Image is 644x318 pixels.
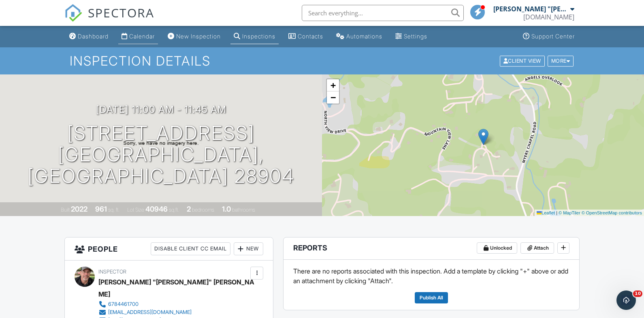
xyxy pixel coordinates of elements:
div: New [234,242,263,255]
div: Support • 5m ago [13,165,57,170]
div: 2022 [71,205,87,213]
p: Active 11h ago [39,10,79,18]
a: Settings [392,29,431,44]
div: Contacts [298,33,323,40]
span: Inspector [98,269,126,275]
div: 6784461700 [108,301,139,307]
span: | [556,210,557,215]
a: [DOMAIN_NAME] [19,152,66,158]
iframe: Intercom live chat [616,290,636,310]
div: Settings [404,33,427,40]
a: Leaflet [537,210,555,215]
img: Profile image for Support [23,4,36,17]
div: GeorgiaHomePros.com [523,13,574,21]
button: Send a message… [139,253,152,266]
span: bedrooms [192,207,214,213]
div: You've received a payment! Amount $535.00 Fee $15.01 Net $519.99 Transaction # pi_3SCgK2K7snlDGpR... [13,60,126,100]
a: © OpenStreetMap contributors [582,210,642,215]
h3: [DATE] 11:00 am - 11:45 am [96,104,226,115]
button: go back [5,3,21,19]
div: You've received a payment! Amount $535.00 Fee $15.01 Net $519.99 Transaction # pi_3SCgK2K7snlDGpR... [6,55,133,164]
img: Marker [478,129,488,145]
span: SPECTORA [88,4,154,21]
a: Client View [499,57,547,64]
h1: [STREET_ADDRESS] [GEOGRAPHIC_DATA], [GEOGRAPHIC_DATA] 28904 [13,123,309,187]
div: Calendar [129,33,155,40]
button: Gif picker [38,256,45,263]
h3: People [65,237,273,261]
button: Start recording [51,256,58,263]
span: − [331,92,336,102]
a: [STREET_ADDRESS] [42,92,98,98]
a: Automations (Basic) [333,29,386,44]
div: Dashboard [78,33,109,40]
button: Home [127,3,142,19]
span: Lot Size [127,207,144,213]
span: + [331,80,336,90]
button: Emoji picker [26,256,32,263]
button: Upload attachment [13,256,19,263]
a: © MapTiler [559,210,580,215]
div: Automations [346,33,382,40]
a: Dashboard [66,29,112,44]
a: Zoom in [327,79,339,91]
div: Client View [500,55,545,66]
a: Calendar [118,29,158,44]
div: Support Center [531,33,575,40]
span: Built [61,207,70,213]
div: More [548,55,574,66]
div: Inspections [242,33,275,40]
a: Zoom out [327,91,339,104]
a: 6784461700 [98,300,248,308]
div: Support says… [6,55,156,182]
div: [EMAIL_ADDRESS][DOMAIN_NAME] [108,309,192,316]
a: Inspections [230,29,279,44]
span: 10 [633,290,642,297]
a: SPECTORA [64,11,154,28]
a: Contacts [285,29,326,44]
div: Disable Client CC Email [151,242,230,255]
input: Search everything... [302,5,464,21]
img: The Best Home Inspection Software - Spectora [64,4,82,22]
div: Payouts to your bank or debit card occur on a daily basis. Each payment usually takes two busines... [13,104,126,159]
a: Support Center [520,29,578,44]
span: bathrooms [232,207,255,213]
div: [PERSON_NAME] "[PERSON_NAME]" [PERSON_NAME] [98,276,255,300]
span: sq.ft. [169,207,179,213]
div: New Inspection [176,33,221,40]
h1: Inspection Details [70,54,574,68]
textarea: Message… [7,239,155,253]
a: here [56,136,69,142]
h1: Support [39,4,65,10]
div: 1.0 [222,205,231,213]
div: Close [142,3,157,18]
div: 2 [187,205,191,213]
div: 40946 [145,205,168,213]
a: New Inspection [164,29,224,44]
div: [PERSON_NAME] "[PERSON_NAME]" [PERSON_NAME] [493,5,568,13]
span: sq. ft. [108,207,119,213]
div: 961 [95,205,107,213]
a: [EMAIL_ADDRESS][DOMAIN_NAME] [98,308,248,316]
